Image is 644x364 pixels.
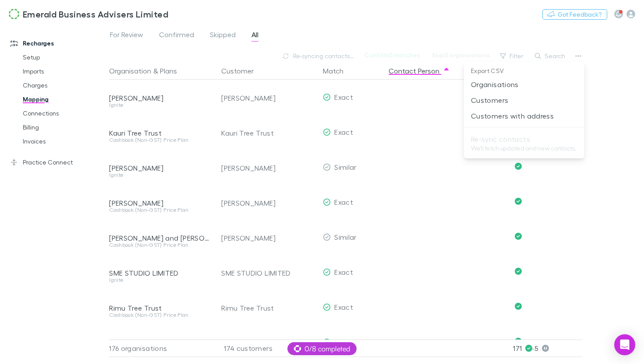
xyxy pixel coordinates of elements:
p: Customers with address [471,111,577,121]
p: Organisations [471,79,577,90]
div: Open Intercom Messenger [614,334,635,355]
li: Customers with address [464,108,584,124]
li: Organisations [464,77,584,92]
li: Customers [464,92,584,108]
p: Customers [471,95,577,105]
p: Export CSV [464,66,584,77]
